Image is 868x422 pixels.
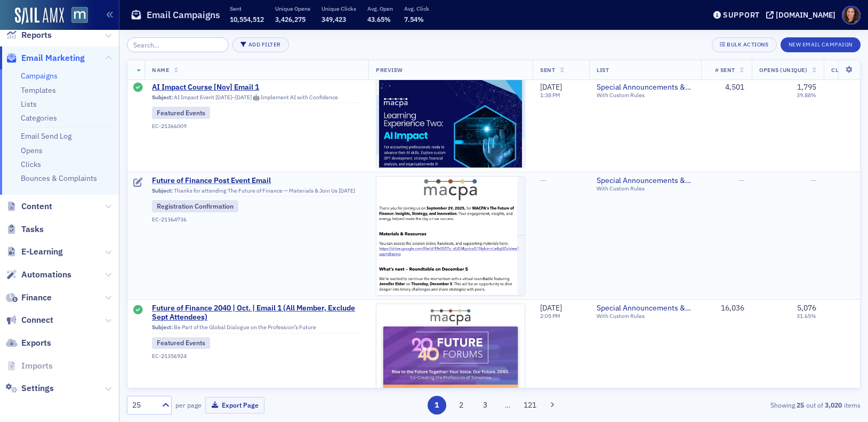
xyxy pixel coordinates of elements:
[723,10,760,20] div: Support
[133,305,143,316] div: Sent
[21,292,52,304] span: Finance
[797,313,816,320] div: 31.65%
[797,92,816,99] div: 39.88%
[21,383,54,394] span: Settings
[597,176,694,186] a: Special Announcements & Special Event Invitations
[21,71,58,81] a: Campaigns
[21,113,57,123] a: Categories
[540,92,560,99] time: 1:38 PM
[823,400,844,410] strong: 3,020
[6,292,52,304] a: Finance
[6,201,52,212] a: Content
[797,83,816,92] div: 1,795
[715,66,735,74] span: # Sent
[21,201,52,212] span: Content
[21,224,44,235] span: Tasks
[521,396,540,415] button: 121
[230,15,264,23] span: 10,554,512
[6,224,44,235] a: Tasks
[152,66,169,74] span: Name
[540,312,560,320] time: 2:05 PM
[21,246,63,258] span: E-Learning
[152,176,361,186] a: Future of Finance Post Event Email
[500,400,515,410] span: …
[776,10,835,20] div: [DOMAIN_NAME]
[6,383,54,394] a: Settings
[275,5,310,12] p: Unique Opens
[152,83,361,92] a: AI Impact Course [Nov] Email 1
[21,314,53,326] span: Connect
[540,176,546,185] span: —
[842,6,861,25] span: Profile
[21,173,97,183] a: Bounces & Complaints
[6,52,85,64] a: Email Marketing
[152,200,238,212] div: Registration Confirmation
[781,39,861,49] a: New Email Campaign
[205,397,264,413] button: Export Page
[597,83,694,92] a: Special Announcements & Special Event Invitations
[6,246,63,258] a: E-Learning
[6,29,52,41] a: Reports
[152,187,173,194] span: Subject:
[21,160,41,169] a: Clicks
[21,52,85,64] span: Email Marketing
[322,15,346,23] span: 349,423
[15,7,64,25] img: SailAMX
[21,269,71,281] span: Automations
[709,304,744,313] div: 16,036
[597,185,694,192] div: With Custom Rules
[6,360,53,372] a: Imports
[21,360,53,372] span: Imports
[152,353,361,360] div: EC-21356924
[738,176,744,185] span: —
[367,15,391,23] span: 43.65%
[132,400,156,411] div: 25
[540,66,555,74] span: Sent
[21,131,71,141] a: Email Send Log
[712,37,776,52] button: Bulk Actions
[759,66,807,74] span: Opens (Unique)
[152,324,173,331] span: Subject:
[322,5,356,12] p: Unique Clicks
[376,66,403,74] span: Preview
[810,176,816,185] span: —
[21,85,56,95] a: Templates
[152,337,210,349] div: Featured Events
[64,7,88,25] a: View Homepage
[21,146,43,155] a: Opens
[152,94,173,101] span: Subject:
[6,337,51,349] a: Exports
[727,42,768,47] div: Bulk Actions
[152,107,210,119] div: Featured Events
[175,400,202,410] label: per page
[152,304,361,322] a: Future of Finance 2040 | Oct. | Email 1 (All Member, Exclude Sept Attendees)
[147,9,220,21] h1: Email Campaigns
[367,5,393,12] p: Avg. Open
[597,313,694,320] div: With Custom Rules
[797,304,816,313] div: 5,076
[133,178,143,188] div: Draft
[133,83,143,93] div: Sent
[597,92,694,99] div: With Custom Rules
[230,5,264,12] p: Sent
[21,29,52,41] span: Reports
[152,123,361,130] div: EC-21366009
[428,396,446,415] button: 1
[21,337,51,349] span: Exports
[709,83,744,92] div: 4,501
[6,269,71,281] a: Automations
[71,7,88,23] img: SailAMX
[766,11,839,19] button: [DOMAIN_NAME]
[781,37,861,52] button: New Email Campaign
[152,94,361,103] div: AI Impact Event [DATE]–[DATE] 🤖 Implement AI with Confidence
[232,37,289,52] button: Add Filter
[275,15,306,23] span: 3,426,275
[540,82,562,92] span: [DATE]
[597,66,609,74] span: List
[152,324,361,333] div: Be Part of the Global Dialogue on the Profession’s Future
